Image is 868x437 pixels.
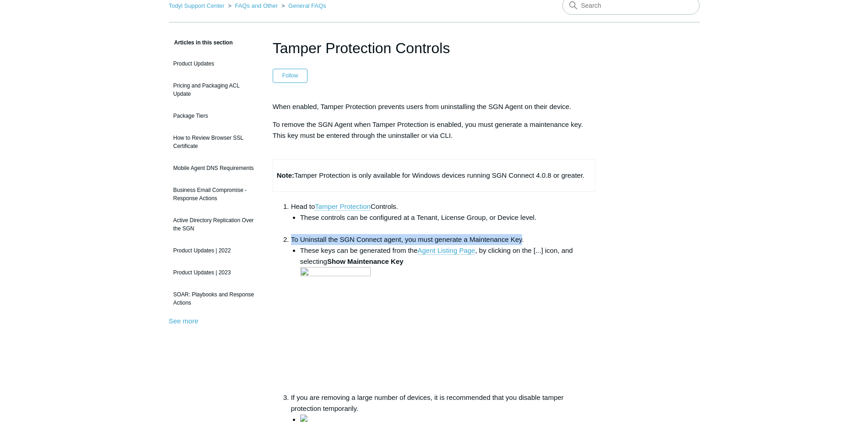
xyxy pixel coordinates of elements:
a: Tamper Protection [315,202,371,211]
a: Product Updates | 2022 [169,242,259,259]
a: See more [169,317,199,325]
a: How to Review Browser SSL Certificate [169,129,259,155]
button: Follow Article [273,69,308,82]
a: SOAR: Playbooks and Response Actions [169,286,259,311]
p: When enabled, Tamper Protection prevents users from uninstalling the SGN Agent on their device. [273,101,596,112]
strong: Note: [277,171,294,179]
a: Product Updates [169,55,259,72]
p: To remove the SGN Agent when Tamper Protection is enabled, you must generate a maintenance key. T... [273,119,596,152]
li: General FAQs [280,2,326,9]
li: These keys can be generated from the , by clicking on the [...] icon, and selecting [300,245,596,392]
img: 21696298566163 [300,415,307,422]
a: Active Directory Replication Over the SGN [169,212,259,237]
a: Package Tiers [169,107,259,125]
p: Tamper Protection is only available for Windows devices running SGN Connect 4.0.8 or greater. [277,170,592,181]
a: FAQs and Other [235,2,278,9]
li: If you are removing a large number of devices, it is recommended that you disable tamper protecti... [291,392,596,425]
img: 21433954128531 [300,267,371,392]
a: Todyl Support Center [169,2,225,9]
a: Business Email Compromise - Response Actions [169,181,259,207]
a: Agent Listing Page [418,246,475,255]
a: Mobile Agent DNS Requirements [169,159,259,177]
span: Articles in this section [169,39,233,46]
a: General FAQs [288,2,326,9]
h1: Tamper Protection Controls [273,37,596,59]
a: Product Updates | 2023 [169,264,259,281]
li: These controls can be configured at a Tenant, License Group, or Device level. [300,212,596,234]
strong: Show Maintenance Key [327,257,404,265]
li: Head to Controls. [291,201,596,234]
li: Todyl Support Center [169,2,226,9]
a: Pricing and Packaging ACL Update [169,77,259,103]
li: FAQs and Other [226,2,280,9]
li: To Uninstall the SGN Connect agent, you must generate a Maintenance Key. [291,234,596,392]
